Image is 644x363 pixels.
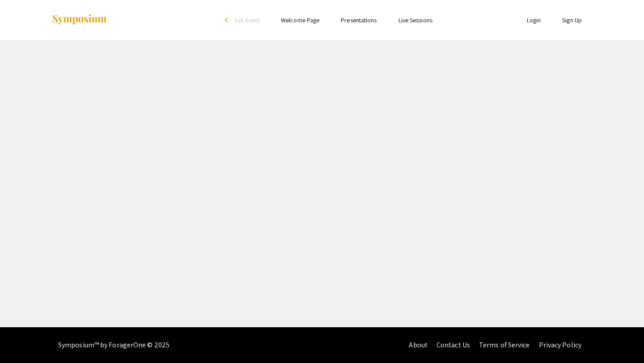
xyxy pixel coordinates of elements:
a: Login [527,16,541,24]
a: Terms of Service [479,340,530,350]
a: Sign Up [562,16,582,24]
img: Symposium by ForagerOne [51,14,107,26]
a: Welcome Page [281,16,319,24]
div: Symposium™ by ForagerOne © 2025 [58,327,169,363]
a: Presentations [341,16,377,24]
div: arrow_back_ios [225,17,230,23]
a: Contact Us [436,340,470,350]
a: About [409,340,428,350]
a: Privacy Policy [539,340,581,350]
a: Live Sessions [398,16,432,24]
span: Exit Event [235,16,259,24]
